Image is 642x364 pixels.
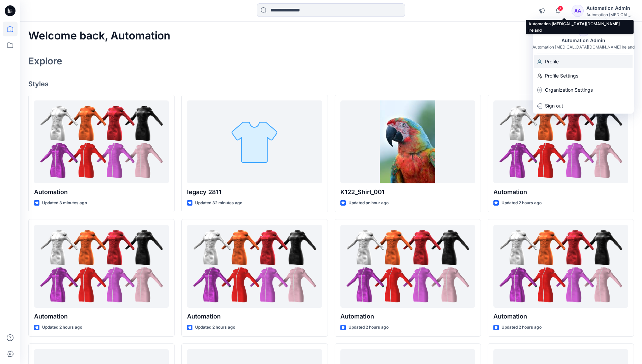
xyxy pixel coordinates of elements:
p: Updated 2 hours ago [348,324,389,331]
p: Automation [34,312,169,321]
p: Automation [493,187,628,197]
a: Profile [533,55,634,68]
p: K122_Shirt_001 [340,187,475,197]
div: Automation Admin [557,36,609,44]
p: Updated an hour ago [348,200,389,207]
h4: Styles [28,80,634,88]
p: Updated 2 hours ago [195,324,235,331]
span: 7 [558,6,563,11]
div: AA [572,5,584,17]
a: K122_Shirt_001 [340,100,475,184]
p: Automation [187,312,322,321]
div: Automation Admin [586,4,634,12]
p: Sign out [545,99,563,112]
p: Updated 3 minutes ago [42,200,87,207]
p: Updated 2 hours ago [42,324,82,331]
p: Automation [34,187,169,197]
a: Automation [34,225,169,308]
p: legacy 2811 [187,187,322,197]
p: Profile [545,55,559,68]
a: Automation [187,225,322,308]
h2: Explore [28,56,62,66]
p: Updated 32 minutes ago [195,200,242,207]
p: Updated 2 hours ago [501,324,542,331]
a: Organization Settings [533,84,634,96]
div: Automation [MEDICAL_DATA][DOMAIN_NAME] Ireland [532,44,635,50]
p: Automation [493,312,628,321]
a: Profile Settings [533,69,634,82]
p: Profile Settings [545,69,578,82]
p: Updated 2 hours ago [501,200,542,207]
a: Automation [493,225,628,308]
p: Organization Settings [545,84,593,96]
p: Automation [340,312,475,321]
a: Automation [340,225,475,308]
a: Automation [34,100,169,184]
div: Automation [MEDICAL_DATA]... [586,12,634,17]
h2: Welcome back, Automation [28,30,171,42]
a: legacy 2811 [187,100,322,184]
div: AA [577,24,589,36]
a: Automation [493,100,628,184]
